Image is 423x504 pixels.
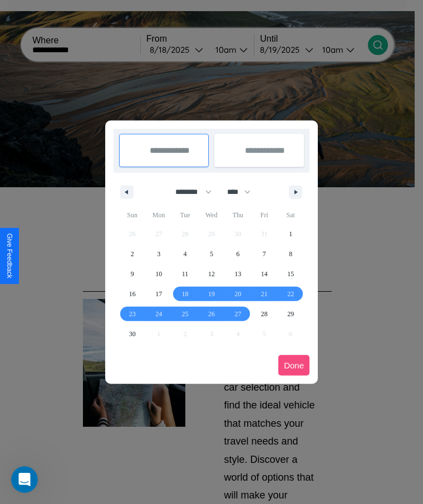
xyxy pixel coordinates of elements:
[208,264,215,284] span: 12
[182,304,189,324] span: 25
[278,304,304,324] button: 29
[129,324,136,344] span: 30
[6,233,13,278] div: Give Feedback
[278,206,304,224] span: Sat
[234,304,241,324] span: 27
[157,244,160,264] span: 3
[145,284,171,304] button: 17
[251,206,277,224] span: Fri
[129,284,136,304] span: 16
[198,244,224,264] button: 5
[119,206,145,224] span: Sun
[172,244,198,264] button: 4
[278,264,304,284] button: 15
[172,304,198,324] button: 25
[172,206,198,224] span: Tue
[198,206,224,224] span: Wed
[278,224,304,244] button: 1
[287,304,294,324] span: 29
[119,324,145,344] button: 30
[236,244,239,264] span: 6
[234,284,241,304] span: 20
[198,284,224,304] button: 19
[182,264,189,284] span: 11
[278,355,309,376] button: Done
[263,244,266,264] span: 7
[289,244,292,264] span: 8
[208,284,215,304] span: 19
[131,264,134,284] span: 9
[225,206,251,224] span: Thu
[11,466,38,493] iframe: Intercom live chat
[172,264,198,284] button: 11
[225,264,251,284] button: 13
[198,304,224,324] button: 26
[145,244,171,264] button: 3
[198,264,224,284] button: 12
[155,264,162,284] span: 10
[129,304,136,324] span: 23
[251,244,277,264] button: 7
[234,264,241,284] span: 13
[155,284,162,304] span: 17
[210,244,213,264] span: 5
[119,264,145,284] button: 9
[289,224,292,244] span: 1
[261,284,268,304] span: 21
[172,284,198,304] button: 18
[251,304,277,324] button: 28
[251,264,277,284] button: 14
[145,206,171,224] span: Mon
[145,264,171,284] button: 10
[225,304,251,324] button: 27
[184,244,187,264] span: 4
[251,284,277,304] button: 21
[287,284,294,304] span: 22
[145,304,171,324] button: 24
[208,304,215,324] span: 26
[119,284,145,304] button: 16
[119,244,145,264] button: 2
[225,284,251,304] button: 20
[261,264,268,284] span: 14
[278,284,304,304] button: 22
[261,304,268,324] span: 28
[225,244,251,264] button: 6
[131,244,134,264] span: 2
[182,284,189,304] span: 18
[119,304,145,324] button: 23
[155,304,162,324] span: 24
[278,244,304,264] button: 8
[287,264,294,284] span: 15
